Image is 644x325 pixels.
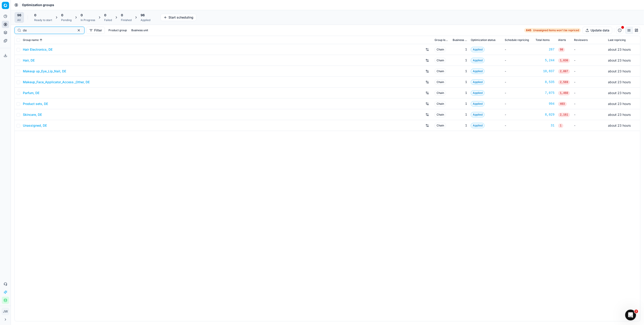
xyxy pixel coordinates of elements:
[453,112,467,117] div: 1
[572,120,606,131] td: -
[558,123,563,128] span: 1
[435,69,446,74] span: Chain
[558,47,565,52] span: 98
[572,44,606,55] td: -
[453,69,467,74] div: 1
[435,79,446,85] span: Chain
[141,13,145,17] span: 96
[435,123,446,128] span: Chain
[23,47,53,52] a: Hair Electronics, DE
[34,13,36,17] span: 0
[558,58,570,63] span: 1,030
[435,47,446,52] span: Chain
[161,14,196,21] button: Start scheduling
[572,109,606,120] td: -
[435,58,446,63] span: Chain
[453,102,467,106] div: 1
[572,55,606,66] td: -
[608,58,631,62] span: about 23 hours
[435,38,449,42] span: Group level
[572,66,606,77] td: -
[503,109,534,120] td: -
[86,27,105,34] button: Filter
[536,80,555,84] a: 8,535
[435,101,446,107] span: Chain
[536,69,555,74] a: 10,837
[608,69,631,73] span: about 23 hours
[572,98,606,109] td: -
[625,310,636,320] iframe: Intercom live chat
[524,28,581,33] a: 645Unassigned items won't be repriced
[536,58,555,63] a: 5,244
[61,13,63,17] span: 0
[536,123,555,128] a: 31
[453,91,467,95] div: 1
[471,79,485,85] span: Applied
[471,101,485,107] span: Applied
[34,18,52,22] div: Ready to start
[23,58,35,63] a: Hair, DE
[572,77,606,88] td: -
[23,38,39,42] span: Group name
[107,28,129,33] button: Product group
[121,13,123,17] span: 0
[453,47,467,52] div: 1
[2,308,9,315] span: JW
[104,18,112,22] div: Failed
[608,123,631,127] span: about 23 hours
[558,80,570,85] span: 2,569
[558,91,570,95] span: 1,460
[608,91,631,95] span: about 23 hours
[503,77,534,88] td: -
[22,3,54,7] span: Optimization groups
[558,113,570,117] span: 2,161
[471,112,485,117] span: Applied
[141,18,150,22] div: Applied
[536,38,550,42] span: Total items
[572,88,606,98] td: -
[608,80,631,84] span: about 23 hours
[453,38,467,42] span: Business unit
[505,38,529,42] span: Schedule repricing
[435,112,446,117] span: Chain
[574,38,588,42] span: Reviewers
[104,13,106,17] span: 0
[23,28,72,33] input: Search
[471,47,485,52] span: Applied
[61,18,72,22] div: Pending
[471,123,485,128] span: Applied
[23,80,90,84] a: Makeup_Face_Applicator_Access._Other, DE
[503,88,534,98] td: -
[471,90,485,96] span: Applied
[503,44,534,55] td: -
[608,113,631,116] span: about 23 hours
[503,98,534,109] td: -
[471,38,495,42] span: Optimization status
[536,91,555,95] a: 7,075
[23,123,47,128] a: Unassigned, DE
[23,112,42,117] a: Skincare, DE
[39,38,43,42] button: Sorted by Group name ascending
[81,13,83,17] span: 0
[608,47,631,51] span: about 23 hours
[453,80,467,84] div: 1
[453,58,467,63] div: 1
[23,91,39,95] a: Parfum, DE
[22,3,54,7] nav: breadcrumb
[121,18,132,22] div: Finished
[558,102,567,106] span: 403
[130,28,150,33] button: Business unit
[453,123,467,128] div: 1
[536,102,555,106] a: 994
[503,120,534,131] td: -
[23,102,48,106] a: Product sets, DE
[608,38,626,42] span: Last repricing
[536,47,555,52] a: 287
[536,112,555,117] a: 8,029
